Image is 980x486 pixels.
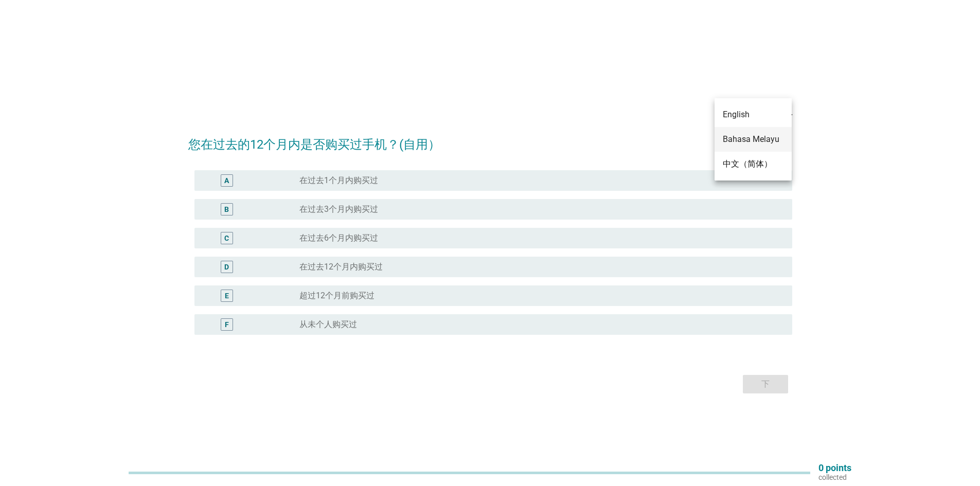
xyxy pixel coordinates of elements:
div: B [224,204,229,214]
div: F [225,319,229,330]
label: 在过去1个月内购买过 [299,175,378,186]
div: A [224,175,229,186]
label: 超过12个月前购买过 [299,291,375,301]
div: Bahasa Melayu [723,133,783,146]
label: 在过去12个月内购买过 [299,262,383,272]
label: 从未个人购买过 [299,319,357,330]
h2: 您在过去的12个月内是否购买过手机？(自用） [188,125,792,154]
i: arrow_drop_down [780,100,792,113]
div: C [224,232,229,243]
div: E [225,290,229,301]
label: 在过去3个月内购买过 [299,204,378,214]
p: 0 points [818,463,851,473]
div: D [224,261,229,272]
div: English [723,109,783,121]
label: 在过去6个月内购买过 [299,233,378,243]
div: 中文（简体） [723,158,783,170]
p: collected [818,473,851,482]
